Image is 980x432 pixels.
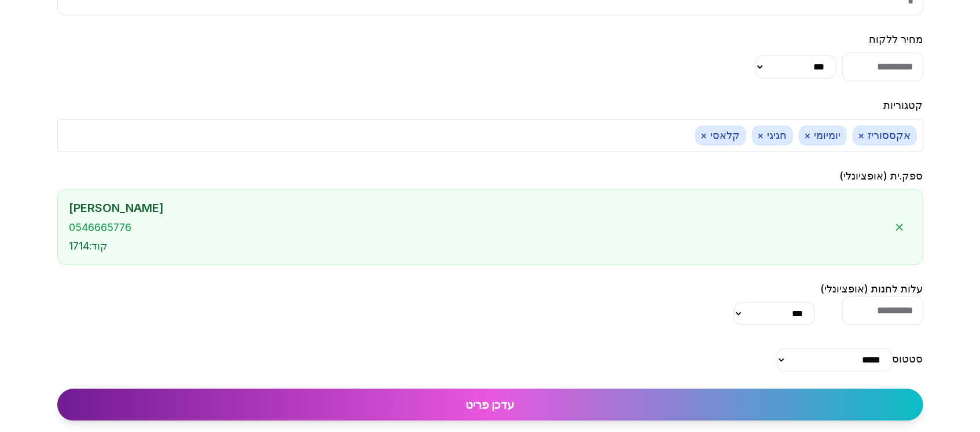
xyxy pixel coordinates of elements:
div: [PERSON_NAME] [69,201,888,215]
span: יומיומי [799,125,847,145]
span: חגיגי [752,125,793,145]
button: × [758,128,765,142]
button: × [858,128,865,142]
button: הסר ספק.ית [888,215,911,239]
label: קטגוריות [884,99,923,111]
label: ספק.ית (אופציונלי) [840,170,923,182]
label: עלות לחנות (אופציונלי) [821,283,923,295]
button: עדכן פריט [57,389,923,420]
div: 0546665776 [69,221,888,234]
span: קלאסי [695,125,746,145]
label: מחיר ללקוח [869,33,923,45]
div: קוד : 1714 [69,240,888,252]
button: × [805,128,812,142]
button: × [701,128,708,142]
span: אקססוריז [853,125,917,145]
label: סטטוס [893,353,923,365]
